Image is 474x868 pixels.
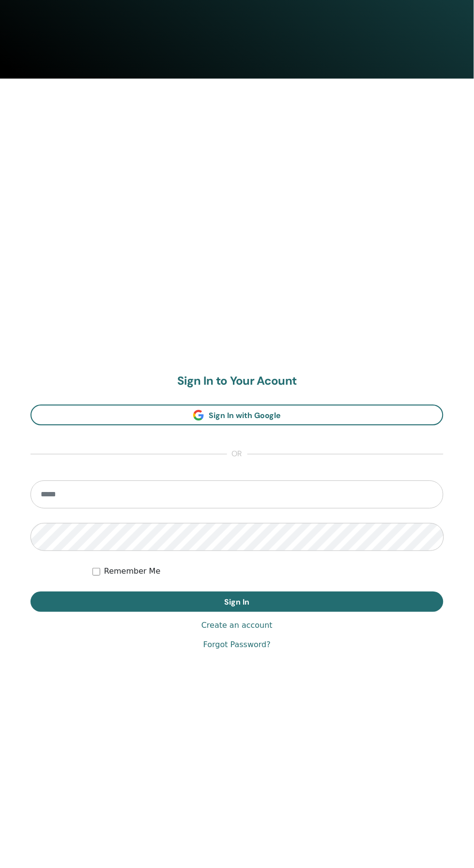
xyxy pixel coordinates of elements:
button: Sign In [31,592,443,612]
span: Sign In [225,597,250,608]
a: Create an account [201,620,273,632]
span: or [227,449,247,461]
label: Remember Me [104,566,161,578]
h2: Sign In to Your Acount [31,375,443,389]
div: Keep me authenticated indefinitely or until I manually logout [92,566,443,578]
a: Sign In with Google [31,405,443,426]
span: Sign In with Google [209,411,281,421]
a: Forgot Password? [203,639,271,651]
